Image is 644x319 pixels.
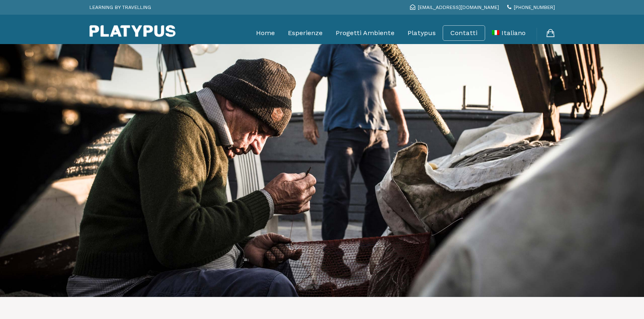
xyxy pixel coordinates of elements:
[408,23,436,43] a: Platypus
[418,4,499,10] span: [EMAIL_ADDRESS][DOMAIN_NAME]
[89,2,151,13] p: LEARNING BY TRAVELLING
[501,29,526,37] span: Italiano
[492,23,526,43] a: Italiano
[336,23,394,43] a: Progetti Ambiente
[256,23,275,43] a: Home
[514,4,555,10] span: [PHONE_NUMBER]
[450,29,477,37] a: Contatti
[288,23,323,43] a: Esperienze
[410,4,499,10] a: [EMAIL_ADDRESS][DOMAIN_NAME]
[507,4,555,10] a: [PHONE_NUMBER]
[89,25,176,37] img: Platypus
